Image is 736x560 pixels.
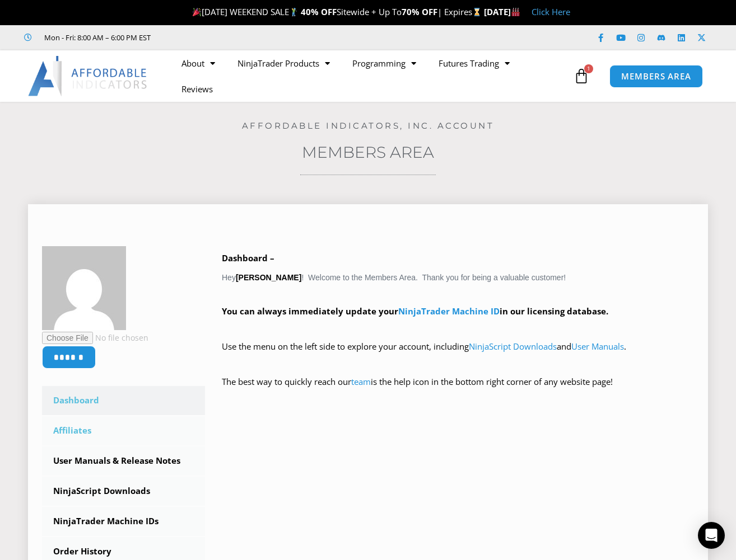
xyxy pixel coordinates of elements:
[698,522,725,549] div: Open Intercom Messenger
[532,6,570,17] a: Click Here
[190,6,484,17] span: [DATE] WEEKEND SALE Sitewide + Up To | Expires
[28,56,148,96] img: LogoAI | Affordable Indicators – NinjaTrader
[236,273,301,282] strong: [PERSON_NAME]
[166,32,334,43] iframe: Customer reviews powered by Trustpilot
[484,6,520,17] strong: [DATE]
[42,446,205,476] a: User Manuals & Release Notes
[341,50,427,76] a: Programming
[469,341,557,352] a: NinjaScript Downloads
[170,76,224,102] a: Reviews
[473,8,481,16] img: ⌛
[42,507,205,536] a: NinjaTrader Machine IDs
[301,6,337,17] strong: 40% OFF
[427,50,521,76] a: Futures Trading
[584,64,593,73] span: 1
[402,6,437,17] strong: 70% OFF
[222,305,608,317] strong: You can always immediately update your in our licensing database.
[226,50,341,76] a: NinjaTrader Products
[42,246,126,330] img: 306a39d853fe7ca0a83b64c3a9ab38c2617219f6aea081d20322e8e32295346b
[398,305,500,317] a: NinjaTrader Machine ID
[42,416,205,445] a: Affiliates
[571,341,624,352] a: User Manuals
[290,8,298,16] img: 🏌️‍♂️
[41,31,151,44] span: Mon - Fri: 8:00 AM – 6:00 PM EST
[170,50,226,76] a: About
[302,143,434,162] a: Members Area
[511,8,520,16] img: 🏭
[351,376,371,387] a: team
[557,60,606,92] a: 1
[621,72,691,81] span: MEMBERS AREA
[170,50,571,102] nav: Menu
[222,251,694,406] div: Hey ! Welcome to the Members Area. Thank you for being a valuable customer!
[193,8,201,16] img: 🎉
[42,386,205,415] a: Dashboard
[609,65,703,88] a: MEMBERS AREA
[242,120,495,131] a: Affordable Indicators, Inc. Account
[42,477,205,506] a: NinjaScript Downloads
[222,252,274,263] b: Dashboard –
[222,339,694,370] p: Use the menu on the left side to explore your account, including and .
[222,374,694,406] p: The best way to quickly reach our is the help icon in the bottom right corner of any website page!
